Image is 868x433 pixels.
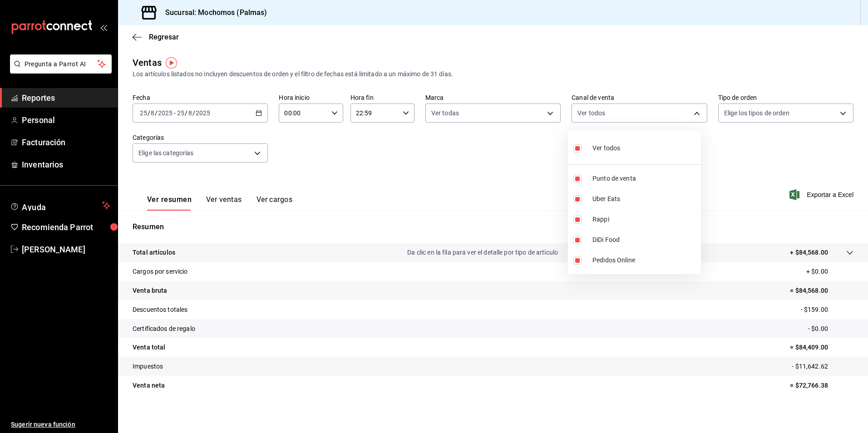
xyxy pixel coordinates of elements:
span: Punto de venta [592,174,697,183]
span: Uber Eats [592,194,697,204]
span: Ver todos [592,143,620,153]
img: Tooltip marker [166,57,177,69]
span: Pedidos Online [592,256,697,265]
span: Rappi [592,215,697,224]
span: DiDi Food [592,235,697,245]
